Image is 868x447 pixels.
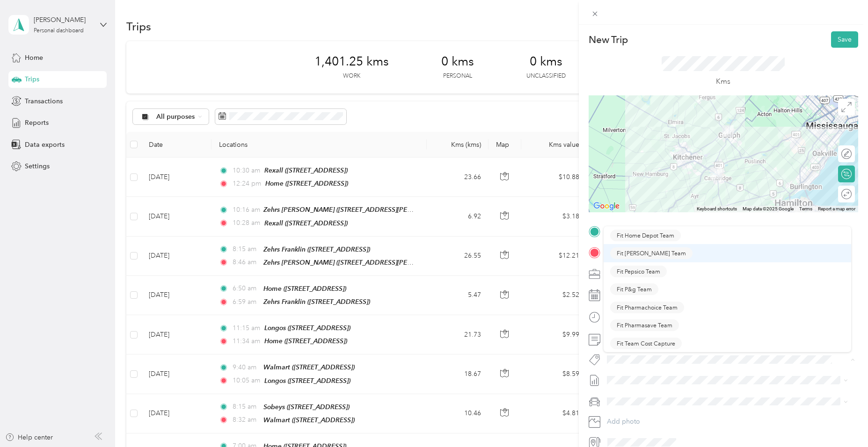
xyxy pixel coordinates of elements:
[591,200,622,212] a: Open this area in Google Maps (opens a new window)
[610,266,667,277] button: Fit Pepsico Team
[610,338,682,349] button: Fit Team Cost Capture
[610,230,681,241] button: Fit Home Depot Team
[831,31,858,48] button: Save
[799,206,812,211] a: Terms (opens in new tab)
[610,302,684,313] button: Fit Pharmachoice Team
[589,33,628,46] p: New Trip
[610,283,658,295] button: Fit P&g Team
[604,415,858,428] button: Add photo
[617,339,675,347] span: Fit Team Cost Capture
[716,76,730,87] p: Kms
[818,206,855,211] a: Report a map error
[697,206,737,212] button: Keyboard shortcuts
[617,231,674,239] span: Fit Home Depot Team
[617,321,672,330] span: Fit Pharmasave Team
[816,395,868,447] iframe: Everlance-gr Chat Button Frame
[610,247,693,259] button: Fit [PERSON_NAME] Team
[591,200,622,212] img: Google
[617,285,652,294] span: Fit P&g Team
[617,249,686,258] span: Fit [PERSON_NAME] Team
[743,206,794,211] span: Map data ©2025 Google
[617,267,660,275] span: Fit Pepsico Team
[610,319,679,331] button: Fit Pharmasave Team
[617,303,678,311] span: Fit Pharmachoice Team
